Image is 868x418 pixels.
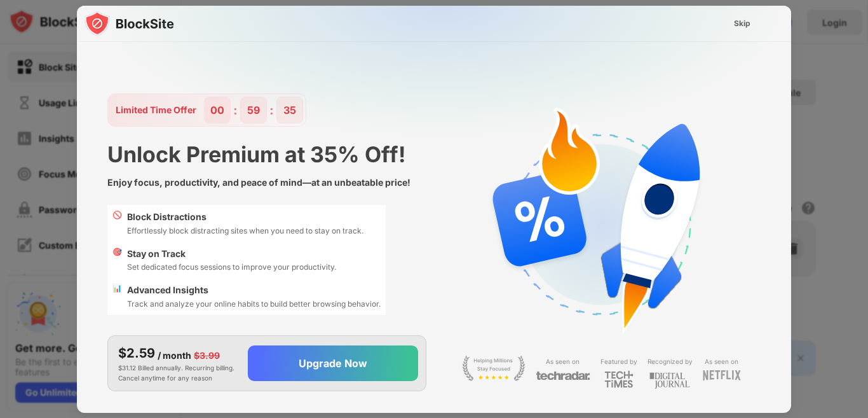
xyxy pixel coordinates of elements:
[127,298,381,310] div: Track and analyze your online habits to build better browsing behavior.
[85,6,799,258] img: gradient.svg
[194,349,220,363] div: $3.99
[118,344,238,383] div: $31.12 Billed annually. Recurring billing. Cancel anytime for any reason
[127,283,381,297] div: Advanced Insights
[648,356,693,368] div: Recognized by
[703,370,741,380] img: light-netflix.svg
[118,344,155,363] div: $2.59
[299,357,367,370] div: Upgrade Now
[112,247,122,274] div: 🎯
[600,356,637,368] div: Featured by
[158,349,191,363] div: / month
[546,356,580,368] div: As seen on
[604,370,634,388] img: light-techtimes.svg
[649,370,690,391] img: light-digital-journal.svg
[734,17,750,30] div: Skip
[462,356,526,381] img: light-stay-focus.svg
[112,283,122,310] div: 📊
[536,370,590,381] img: light-techradar.svg
[127,261,336,273] div: Set dedicated focus sessions to improve your productivity.
[705,356,738,368] div: As seen on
